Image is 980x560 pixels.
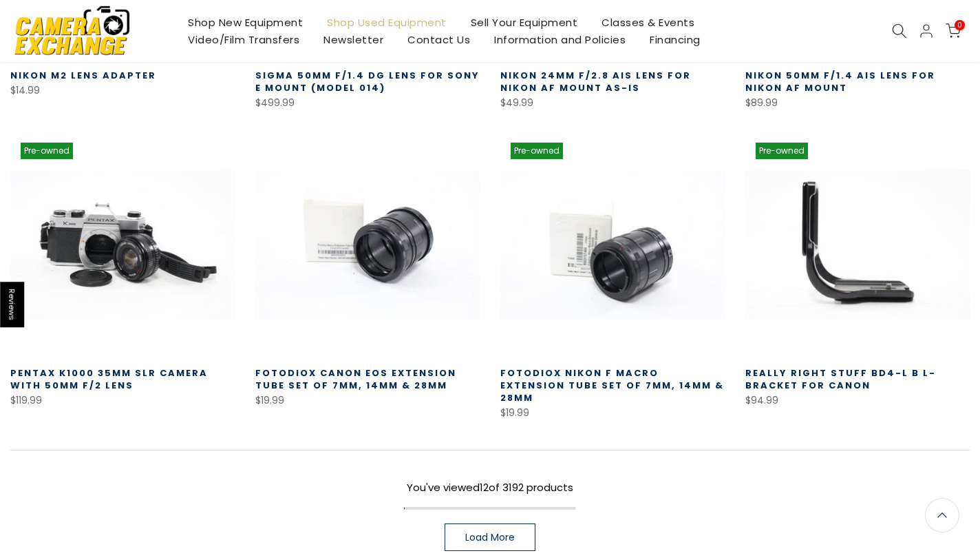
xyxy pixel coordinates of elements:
a: Classes & Events [590,14,707,31]
a: Information and Policies [482,31,638,48]
div: $94.99 [745,392,970,409]
a: Nikon 50mm f/1.4 AIS Lens for Nikon AF Mount [745,69,935,94]
a: Newsletter [312,31,396,48]
div: $89.99 [745,94,970,112]
div: $119.99 [10,392,235,409]
div: $499.99 [255,94,480,112]
a: Sigma 50mm f/1.4 DG Lens for Sony E Mount (Model 014) [255,69,480,94]
a: Shop Used Equipment [315,14,459,31]
a: Financing [638,31,713,48]
a: 0 [946,23,961,39]
a: Load More [445,523,535,551]
a: Sell Your Equipment [458,14,590,31]
div: $14.99 [10,82,235,99]
a: Fotodiox Nikon F Macro Extension Tube Set of 7mm, 14mm & 28mm [500,366,724,404]
a: Really Right Stuff BD4-L B L-Bracket for Canon [745,366,936,392]
a: Shop New Equipment [176,14,315,31]
a: Pentax K1000 35mm SLR Camera with 50mm f/2 Lens [10,366,208,392]
span: You've viewed of 3192 products [407,480,573,495]
a: Back to the top [925,498,959,532]
span: Load More [465,532,515,542]
a: Nikon M2 Lens Adapter [10,69,156,82]
span: 12 [480,480,489,495]
div: $19.99 [500,404,725,422]
div: $49.99 [500,94,725,112]
a: Nikon 24mm f/2.8 AIS Lens for Nikon AF Mount AS-IS [500,69,691,94]
a: Fotodiox Canon EOS Extension Tube Set of 7mm, 14mm & 28mm [255,366,456,392]
span: 0 [955,20,965,30]
a: Contact Us [396,31,482,48]
a: Video/Film Transfers [176,31,312,48]
div: $19.99 [255,392,480,409]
